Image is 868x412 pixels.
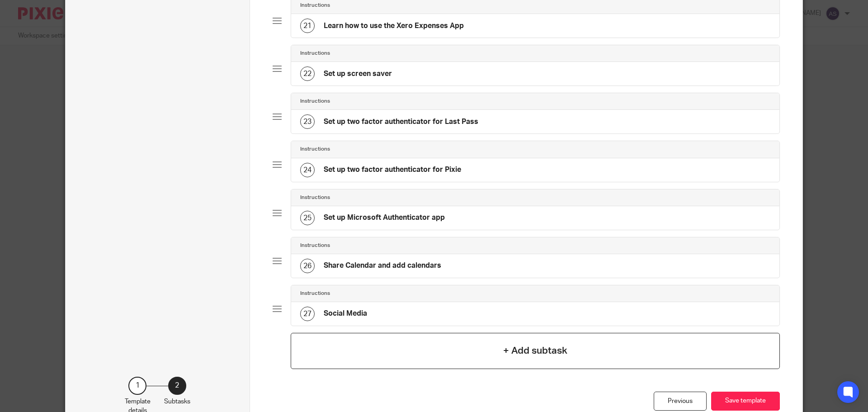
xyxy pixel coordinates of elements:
[300,98,330,105] h4: Instructions
[300,307,315,321] div: 27
[300,259,315,273] div: 26
[324,69,392,79] h4: Set up screen saver
[300,242,330,249] h4: Instructions
[300,211,315,225] div: 25
[503,344,567,358] h4: + Add subtask
[324,21,464,31] h4: Learn how to use the Xero Expenses App
[300,194,330,201] h4: Instructions
[128,377,146,395] div: 1
[300,114,315,129] div: 23
[300,163,315,177] div: 24
[324,309,367,318] h4: Social Media
[711,392,780,411] button: Save template
[654,392,707,411] div: Previous
[324,261,441,270] h4: Share Calendar and add calendars
[300,66,315,81] div: 22
[324,213,445,223] h4: Set up Microsoft Authenticator app
[168,377,186,395] div: 2
[300,19,315,33] div: 21
[300,146,330,153] h4: Instructions
[300,50,330,57] h4: Instructions
[324,117,478,127] h4: Set up two factor authenticator for Last Pass
[300,2,330,9] h4: Instructions
[324,165,461,175] h4: Set up two factor authenticator for Pixie
[300,290,330,297] h4: Instructions
[164,397,190,406] p: Subtasks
